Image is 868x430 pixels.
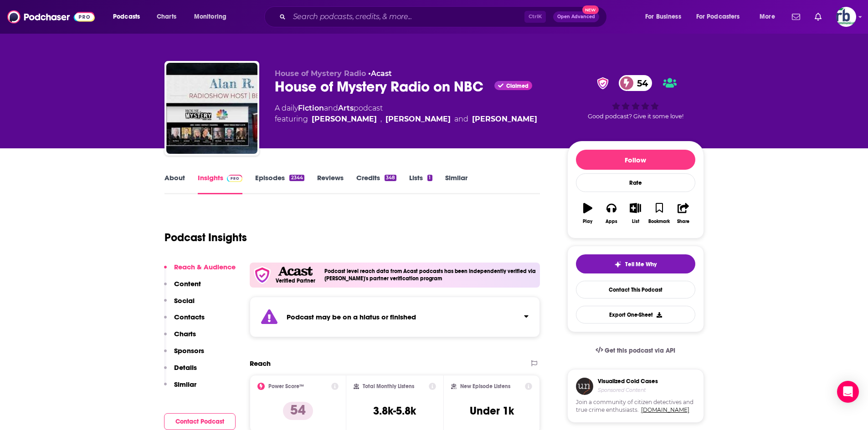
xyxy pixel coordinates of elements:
h5: Verified Partner [276,278,315,283]
button: List [623,197,647,230]
span: and [454,114,468,125]
img: verified Badge [594,77,611,89]
div: [PERSON_NAME] [312,114,377,125]
span: More [760,10,775,23]
button: tell me why sparkleTell Me Why [576,254,695,273]
span: Tell Me Why [625,261,657,268]
button: Export One-Sheet [576,306,695,324]
h2: Total Monthly Listens [363,383,414,390]
p: 54 [283,402,313,420]
span: New [582,5,599,14]
img: Podchaser Pro [227,175,243,182]
a: InsightsPodchaser Pro [198,173,243,194]
h2: New Episode Listens [460,383,510,390]
img: tell me why sparkle [614,261,621,268]
span: Logged in as johannarb [836,7,856,27]
strong: Podcast may be on a hiatus or finished [287,313,416,321]
span: Monitoring [194,10,226,23]
a: Charts [151,10,182,24]
a: Alan R. Warren [385,114,451,125]
button: open menu [107,10,152,24]
a: Lists1 [409,173,432,194]
img: User Profile [836,7,856,27]
p: Content [174,279,201,288]
h3: Under 1k [470,404,514,418]
button: Charts [164,329,196,346]
img: House of Mystery Radio on NBC [166,63,257,154]
p: Charts [174,329,196,338]
a: Credits348 [356,173,396,194]
p: Reach & Audience [174,263,236,271]
div: Bookmark [648,219,670,224]
h2: Power Score™ [268,383,304,390]
img: coldCase.18b32719.png [576,378,593,395]
p: Similar [174,380,196,389]
div: verified Badge54Good podcast? Give it some love! [567,69,704,126]
h3: Visualized Cold Cases [598,378,658,385]
p: Social [174,296,195,305]
button: Contact Podcast [164,413,236,430]
span: 54 [628,75,652,91]
a: Fiction [298,104,324,112]
button: open menu [188,10,238,24]
a: Acast [371,69,392,78]
img: Acast [278,267,313,276]
button: open menu [639,10,693,24]
div: Apps [606,219,617,224]
div: List [632,219,639,224]
button: Share [671,197,695,230]
a: Get this podcast via API [588,339,683,362]
button: Details [164,363,197,380]
button: Content [164,279,201,296]
img: verfied icon [253,266,271,284]
span: Open Advanced [557,15,595,19]
img: Podchaser - Follow, Share and Rate Podcasts [7,8,95,25]
a: [DOMAIN_NAME] [641,406,689,413]
span: For Podcasters [696,10,740,23]
p: Sponsors [174,346,204,355]
a: Show notifications dropdown [811,9,825,25]
button: open menu [690,10,753,24]
div: Share [677,219,689,224]
input: Search podcasts, credits, & more... [289,10,524,24]
h2: Reach [250,359,271,368]
button: Play [576,197,600,230]
button: open menu [753,10,786,24]
span: Podcasts [113,10,140,23]
h1: Podcast Insights [164,231,247,244]
span: and [324,104,338,112]
span: • [368,69,392,78]
span: Join a community of citizen detectives and true crime enthusiasts. [576,399,695,414]
span: For Business [645,10,681,23]
a: Reviews [317,173,344,194]
p: Contacts [174,313,205,321]
h3: 3.8k-5.8k [373,404,416,418]
h4: Podcast level reach data from Acast podcasts has been independently verified via [PERSON_NAME]'s ... [324,268,537,282]
span: House of Mystery Radio [275,69,366,78]
p: Details [174,363,197,372]
button: Open AdvancedNew [553,11,599,22]
a: Contact This Podcast [576,281,695,298]
a: Episodes2344 [255,173,304,194]
span: Claimed [506,84,529,88]
button: Follow [576,150,695,170]
a: Similar [445,173,467,194]
section: Click to expand status details [250,297,540,337]
a: Arts [338,104,354,112]
div: Search podcasts, credits, & more... [273,6,616,27]
a: 54 [619,75,652,91]
span: featuring [275,114,537,125]
button: Apps [600,197,623,230]
span: Get this podcast via API [605,347,675,354]
div: Play [583,219,592,224]
button: Social [164,296,195,313]
button: Reach & Audience [164,263,236,279]
a: Mike Browne [472,114,537,125]
span: Ctrl K [524,11,546,23]
div: Open Intercom Messenger [837,381,859,403]
button: Sponsors [164,346,204,363]
span: Good podcast? Give it some love! [588,113,683,120]
button: Bookmark [647,197,671,230]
